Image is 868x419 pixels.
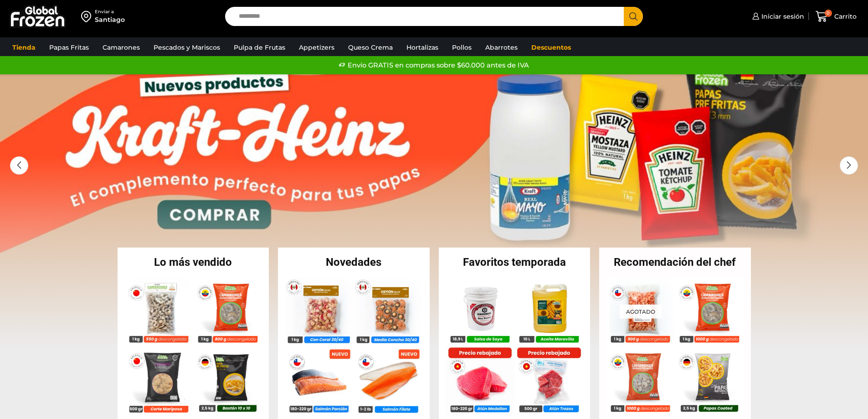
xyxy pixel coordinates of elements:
[278,257,430,268] h2: Novedades
[344,39,397,56] a: Queso Crema
[229,39,290,56] a: Pulpa de Frutas
[98,39,144,56] a: Camarones
[599,257,751,268] h2: Recomendación del chef
[624,7,643,26] button: Search button
[825,10,832,17] span: 0
[118,257,269,268] h2: Lo más vendido
[10,156,28,175] div: Previous slide
[95,9,125,15] div: Enviar a
[481,39,522,56] a: Abarrotes
[8,39,40,56] a: Tienda
[439,257,591,268] h2: Favoritos temporada
[45,39,93,56] a: Papas Fritas
[620,304,662,318] p: Agotado
[813,6,859,27] a: 0 Carrito
[81,9,95,24] img: address-field-icon.svg
[95,15,125,24] div: Santiago
[402,39,443,56] a: Hortalizas
[527,39,575,56] a: Descuentos
[750,7,804,26] a: Iniciar sesión
[294,39,339,56] a: Appetizers
[832,12,857,21] span: Carrito
[840,156,858,175] div: Next slide
[759,12,804,21] span: Iniciar sesión
[149,39,225,56] a: Pescados y Mariscos
[447,39,476,56] a: Pollos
